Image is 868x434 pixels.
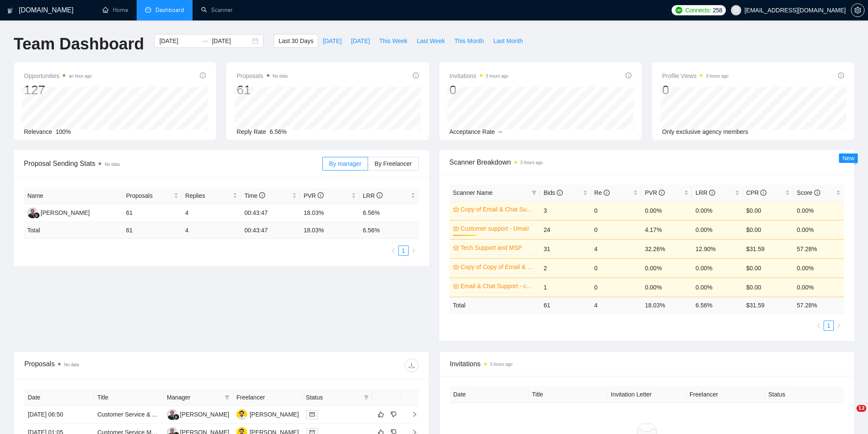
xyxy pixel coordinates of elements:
td: 18.03 % [300,222,359,239]
span: CPR [746,189,766,196]
a: Copy of Email & Chat Support - customer support S-1 [461,205,535,214]
a: searchScanner [201,6,233,14]
span: left [391,248,396,253]
span: Connects: [685,6,711,15]
a: 1 [824,321,833,330]
td: 4.17% [641,220,692,239]
th: Date [450,386,529,403]
button: [DATE] [318,34,346,48]
span: Last 30 Days [278,36,313,46]
td: 4 [591,239,642,258]
td: 0.00% [692,258,743,278]
a: Customer Service & Admin Support for Online Training Platform ([GEOGRAPHIC_DATA]) [97,411,333,418]
a: RS[PERSON_NAME] [27,209,90,216]
span: PVR [304,192,324,199]
a: Copy of Copy of Email & Chat Support - customer support S-1 [461,262,535,272]
span: filter [225,395,230,400]
li: Next Page [834,321,844,331]
td: 4 [182,204,241,222]
span: PVR [645,189,665,196]
span: 6.56% [270,128,287,135]
span: Proposal Sending Stats [24,158,322,169]
li: Previous Page [813,321,824,331]
span: 12 [856,405,866,412]
span: info-circle [760,190,766,196]
button: Last Month [488,34,527,48]
span: right [411,248,416,253]
th: Freelancer [686,386,765,403]
span: left [816,323,821,328]
td: 0 [591,201,642,220]
td: 6.56 % [359,222,419,239]
td: 57.28 % [793,297,844,313]
time: 3 hours ago [706,74,728,78]
li: Previous Page [388,246,398,256]
span: filter [532,190,537,195]
a: 1 [399,246,408,255]
span: info-circle [659,190,665,196]
span: info-circle [557,190,563,196]
span: Bids [544,189,563,196]
div: [PERSON_NAME] [41,208,90,217]
button: This Week [374,34,412,48]
td: 18.03 % [641,297,692,313]
span: Dashboard [155,6,184,14]
span: Manager [167,393,221,402]
div: 61 [237,82,287,98]
time: an hour ago [69,74,91,78]
th: Invitation Letter [608,386,687,403]
td: 0 [591,258,642,278]
span: Last Week [417,36,445,46]
span: Score [797,189,820,196]
span: [DATE] [351,36,370,46]
span: By Freelancer [374,160,412,167]
td: 31 [540,239,591,258]
span: dashboard [145,7,151,13]
td: 18.03% [300,204,359,222]
span: Status [306,393,360,402]
span: Profile Views [662,71,729,81]
td: 4 [182,222,241,239]
td: Total [450,297,541,313]
span: Opportunities [24,71,92,81]
span: crown [453,245,459,251]
span: Scanner Breakdown [450,157,845,168]
td: Customer Service & Admin Support for Online Training Platform (Kajabi) [94,406,164,424]
td: $ 31.59 [743,297,794,313]
td: 57.28% [793,239,844,258]
td: 61 [123,204,182,222]
input: End date [212,36,251,46]
a: Customer support - Umair [461,224,535,233]
img: upwork-logo.png [675,7,682,14]
td: 0 [591,220,642,239]
span: Replies [185,191,231,200]
th: Title [94,389,164,406]
td: 6.56 % [692,297,743,313]
span: -- [498,128,502,135]
span: No data [64,362,79,367]
span: crown [453,264,459,270]
span: By manager [329,160,361,167]
span: 258 [713,6,722,15]
td: $0.00 [743,220,794,239]
button: right [409,246,419,256]
time: 3 hours ago [520,160,543,165]
td: 0.00% [641,278,692,297]
span: Invitations [450,359,844,369]
img: logo [7,4,13,17]
button: left [813,321,824,331]
span: Time [244,192,265,199]
th: Name [24,188,123,204]
span: info-circle [318,192,324,198]
td: 0.00% [692,278,743,297]
button: left [388,246,398,256]
td: $0.00 [743,278,794,297]
td: [DATE] 06:50 [24,406,94,424]
span: info-circle [413,72,419,78]
th: Proposals [123,188,182,204]
a: HM[PERSON_NAME] [237,411,299,417]
span: filter [223,391,231,404]
span: Relevance [24,128,52,135]
span: Reply Rate [237,128,266,135]
span: Re [594,189,610,196]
